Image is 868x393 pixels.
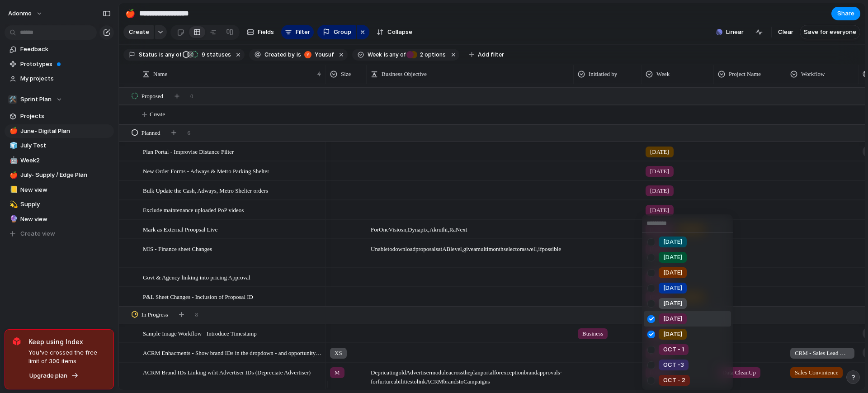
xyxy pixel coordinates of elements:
[663,314,682,323] span: [DATE]
[663,253,682,262] span: [DATE]
[663,376,685,385] span: OCT - 2
[663,330,682,339] span: [DATE]
[663,237,682,246] span: [DATE]
[663,345,684,354] span: OCT - 1
[663,299,682,308] span: [DATE]
[663,284,682,293] span: [DATE]
[663,360,684,369] span: OCT -3
[663,268,682,277] span: [DATE]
